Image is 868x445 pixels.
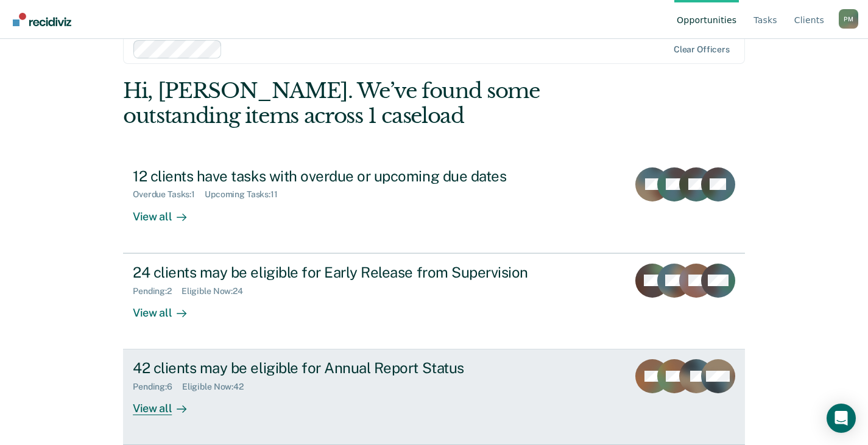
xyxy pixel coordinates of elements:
[133,200,201,223] div: View all
[133,392,201,416] div: View all
[133,359,560,377] div: 42 clients may be eligible for Annual Report Status
[182,382,253,392] div: Eligible Now : 42
[839,9,858,29] button: Profile dropdown button
[133,382,182,392] div: Pending : 6
[123,158,745,253] a: 12 clients have tasks with overdue or upcoming due datesOverdue Tasks:1Upcoming Tasks:11View all
[839,9,858,29] div: P M
[182,286,253,296] div: Eligible Now : 24
[123,349,745,445] a: 42 clients may be eligible for Annual Report StatusPending:6Eligible Now:42View all
[133,167,560,185] div: 12 clients have tasks with overdue or upcoming due dates
[674,44,730,55] div: Clear officers
[13,13,71,26] img: Recidiviz
[827,404,856,433] div: Open Intercom Messenger
[123,253,745,349] a: 24 clients may be eligible for Early Release from SupervisionPending:2Eligible Now:24View all
[133,286,182,296] div: Pending : 2
[133,264,560,281] div: 24 clients may be eligible for Early Release from Supervision
[133,189,205,200] div: Overdue Tasks : 1
[123,79,621,128] div: Hi, [PERSON_NAME]. We’ve found some outstanding items across 1 caseload
[133,296,201,320] div: View all
[205,189,288,200] div: Upcoming Tasks : 11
